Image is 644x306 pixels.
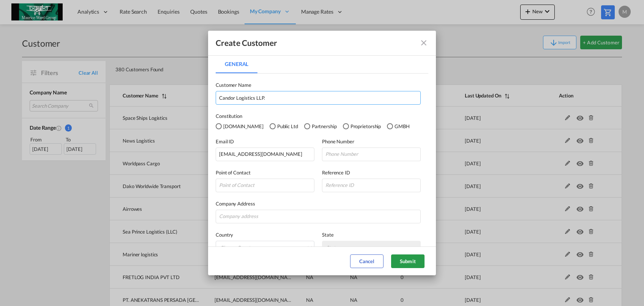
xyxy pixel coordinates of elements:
md-pagination-wrapper: Use the left and right arrow keys to navigate between tabs [216,55,265,73]
input: Point of Contact [216,179,314,192]
input: Reference ID [322,179,421,192]
button: Cancel [350,254,384,268]
label: Email ID [216,138,314,145]
button: Submit [391,254,425,268]
label: Customer Name [216,81,421,89]
md-select: {{(ctrl.parent.shipperInfo.viewShipper && !ctrl.parent.shipperInfo.country) ? 'N/A' : 'Choose Cou... [216,241,314,254]
md-icon: icon-close fg-AAA8AD [419,38,428,47]
label: Phone Number [322,138,421,145]
md-dialog: General General ... [208,31,436,276]
md-radio-button: Partnership [304,122,337,130]
label: State [322,231,421,239]
md-radio-button: Pvt.Ltd [216,122,264,130]
input: kochu@candorllp.com [216,148,314,161]
md-radio-button: Proprietorship [343,122,381,130]
md-radio-button: Public Ltd [270,122,298,130]
md-tab-item: General [216,55,257,73]
label: Point of Contact [216,169,314,176]
label: Reference ID [322,169,421,176]
input: Customer name [216,91,421,105]
label: Company Address [216,200,421,207]
button: icon-close fg-AAA8AD [416,35,431,50]
div: Create Customer [216,38,278,48]
md-radio-button: GMBH [387,122,410,130]
input: Phone Number [322,148,421,161]
label: Constitution [216,112,428,120]
md-select: {{(ctrl.parent.shipperInfo.viewShipper && !ctrl.parent.shipperInfo.state) ? 'N/A' : 'State' }} [322,241,421,254]
label: Country [216,231,314,239]
input: Company address [216,210,421,223]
